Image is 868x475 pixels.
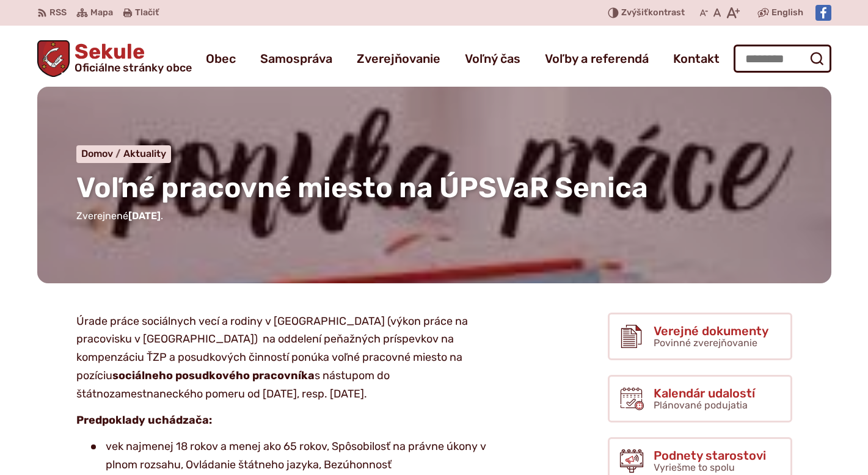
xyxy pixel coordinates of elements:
[76,208,792,224] p: Zverejnené .
[465,42,520,76] a: Voľný čas
[260,42,332,76] a: Samospráva
[654,399,748,411] span: Plánované podujatia
[81,148,113,159] span: Domov
[357,42,440,76] a: Zverejňovanie
[621,7,648,18] span: Zvýšiť
[545,42,649,76] a: Voľby a referendá
[135,8,159,18] span: Tlačiť
[37,40,70,77] img: Prejsť na domovskú stránku
[771,5,803,20] span: English
[76,413,212,427] strong: Predpoklady uchádzača:
[81,148,123,159] a: Domov
[654,386,755,400] span: Kalendár udalostí
[654,337,757,349] span: Povinné zverejňovanie
[673,42,720,76] a: Kontakt
[608,313,792,360] a: Verejné dokumenty Povinné zverejňovanie
[90,5,113,20] span: Mapa
[654,462,735,473] span: Vyriešme to spolu
[70,42,192,73] span: Sekule
[621,8,685,18] span: kontrast
[206,42,236,76] a: Obec
[37,40,192,77] a: Logo Sekule, prejsť na domovskú stránku.
[75,62,192,73] span: Oficiálne stránky obce
[49,5,67,20] span: RSS
[815,5,831,21] img: Prejsť na Facebook stránku
[654,324,768,338] span: Verejné dokumenty
[128,210,161,222] span: [DATE]
[76,313,510,403] p: Úrade práce sociálnych vecí a rodiny v [GEOGRAPHIC_DATA] (výkon práce na pracovisku v [GEOGRAPHIC...
[608,375,792,422] a: Kalendár udalostí Plánované podujatia
[91,438,510,474] li: vek najmenej 18 rokov a menej ako 65 rokov, Spôsobilosť na právne úkony v plnom rozsahu, Ovládani...
[76,171,648,205] span: Voľné pracovné miesto na ÚPSVaR Senica
[123,148,166,159] a: Aktuality
[769,5,806,20] a: English
[654,449,766,462] span: Podnety starostovi
[112,369,315,382] strong: sociálneho posudkového pracovníka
